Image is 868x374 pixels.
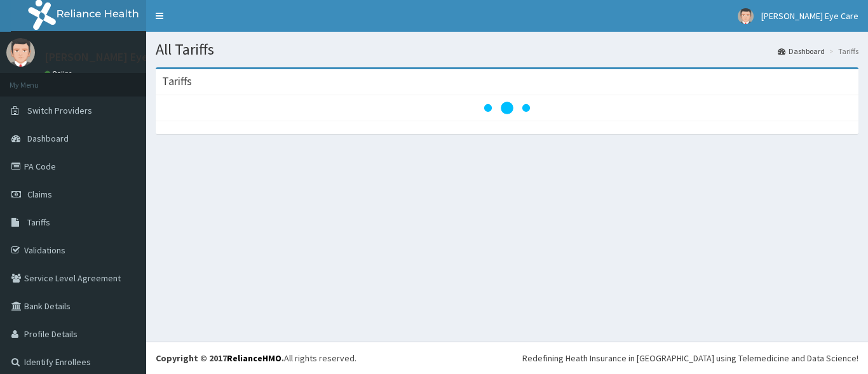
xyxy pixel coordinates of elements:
[826,46,858,57] li: Tariffs
[27,189,52,200] span: Claims
[27,133,69,144] span: Dashboard
[44,69,75,78] a: Online
[227,352,281,364] a: RelianceHMO
[27,217,50,228] span: Tariffs
[146,342,868,374] footer: All rights reserved.
[156,352,284,364] strong: Copyright © 2017 .
[6,38,35,67] img: User Image
[162,76,192,87] h3: Tariffs
[156,41,858,58] h1: All Tariffs
[27,105,92,116] span: Switch Providers
[778,46,825,57] a: Dashboard
[522,352,858,364] div: Redefining Heath Insurance in [GEOGRAPHIC_DATA] using Telemedicine and Data Science!
[738,8,754,24] img: User Image
[761,10,858,22] span: [PERSON_NAME] Eye Care
[44,51,173,63] p: [PERSON_NAME] Eye Care
[482,83,532,133] svg: audio-loading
